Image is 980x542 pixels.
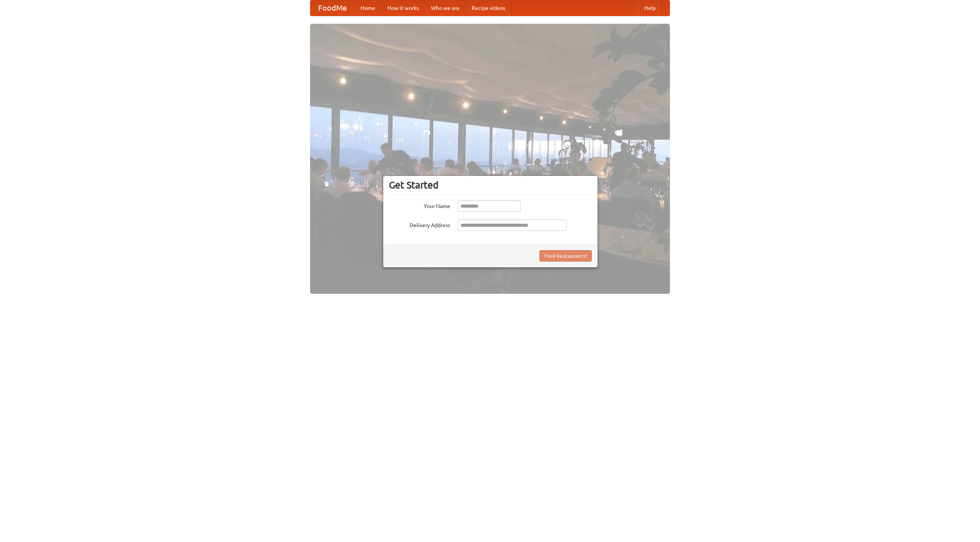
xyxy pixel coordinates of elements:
label: Delivery Address [389,219,450,229]
a: Home [354,0,381,16]
label: Your Name [389,200,450,210]
a: Recipe videos [465,0,511,16]
a: Help [638,0,662,16]
a: How it works [381,0,425,16]
a: Who we are [425,0,465,16]
button: Find Restaurants! [539,250,592,262]
h3: Get Started [389,179,592,191]
a: FoodMe [310,0,354,16]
